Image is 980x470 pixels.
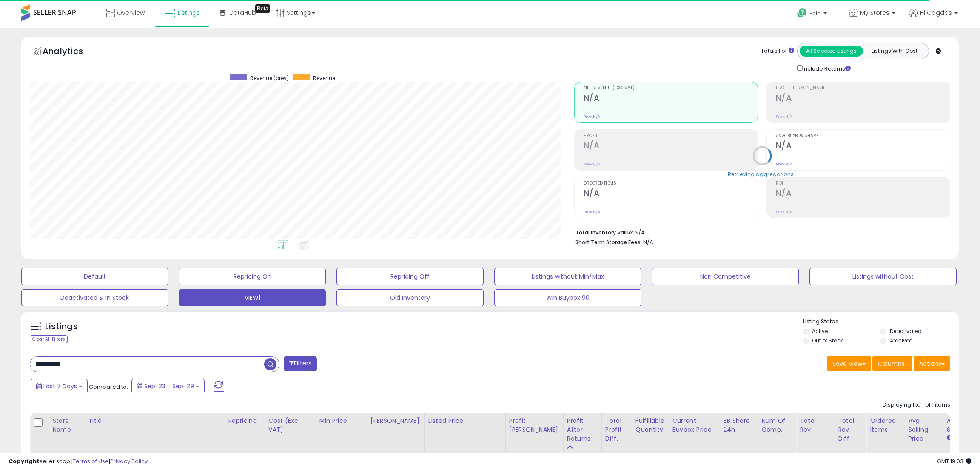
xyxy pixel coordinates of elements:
[878,359,905,368] span: Columns
[863,46,926,57] button: Listings With Cost
[860,9,889,17] span: My Stores
[728,170,796,178] div: Retrieving aggregations..
[30,335,68,343] div: Clear All Filters
[827,356,871,371] button: Save View
[494,289,641,306] button: Win Buybox 90
[635,416,665,434] div: Fulfillable Quantity
[229,9,256,17] span: DataHub
[791,63,861,73] div: Include Returns
[812,328,828,335] label: Active
[920,9,952,17] span: Hi Cagdas
[88,416,221,425] div: Title
[9,458,148,466] div: seller snap | |
[284,356,317,371] button: Filters
[110,457,148,465] a: Privacy Policy
[179,289,326,306] button: VIEW1
[803,318,959,326] p: Listing States:
[9,457,40,465] strong: Copyright
[428,416,502,425] div: Listed Price
[52,416,81,434] div: Store Name
[872,356,912,371] button: Columns
[509,416,560,434] div: Profit [PERSON_NAME]
[567,416,598,443] div: Profit After Returns
[800,46,863,57] button: All Selected Listings
[21,289,168,306] button: Deactivated & In Stock
[672,416,716,434] div: Current Buybox Price
[890,328,922,335] label: Deactivated
[31,379,88,393] button: Last 7 Days
[45,321,78,333] h5: Listings
[89,383,128,391] span: Compared to:
[870,416,901,434] div: Ordered Items
[268,416,312,434] div: Cost (Exc. VAT)
[883,401,950,409] div: Displaying 1 to 1 of 1 items
[652,268,799,285] button: Non Competitive
[228,416,261,425] div: Repricing
[761,47,794,55] div: Totals For
[21,268,168,285] button: Default
[131,379,205,393] button: Sep-23 - Sep-29
[946,434,952,442] small: Avg BB Share.
[761,416,792,434] div: Num of Comp.
[908,416,939,443] div: Avg Selling Price
[946,416,977,434] div: Avg BB Share
[809,10,821,17] span: Help
[812,337,843,344] label: Out of Stock
[800,416,831,434] div: Total Rev.
[937,457,971,465] span: 2025-10-7 19:03 GMT
[909,9,958,28] a: Hi Cagdas
[255,4,270,13] div: Tooltip anchor
[790,1,835,28] a: Help
[144,382,194,390] span: Sep-23 - Sep-29
[494,268,641,285] button: Listings without Min/Max
[117,9,145,17] span: Overview
[43,45,100,59] h5: Analytics
[797,8,807,18] i: Get Help
[319,416,363,425] div: Min Price
[809,268,957,285] button: Listings without Cost
[914,356,950,371] button: Actions
[73,457,109,465] a: Terms of Use
[178,9,200,17] span: Listings
[370,416,421,425] div: [PERSON_NAME]
[43,382,77,390] span: Last 7 Days
[313,74,335,82] span: Revenue
[890,337,913,344] label: Archived
[336,289,484,306] button: Old Inventory
[336,268,484,285] button: Repricing Off
[605,416,628,443] div: Total Profit Diff.
[250,74,289,82] span: Revenue (prev)
[838,416,863,443] div: Total Rev. Diff.
[179,268,326,285] button: Repricing On
[723,416,754,434] div: BB Share 24h.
